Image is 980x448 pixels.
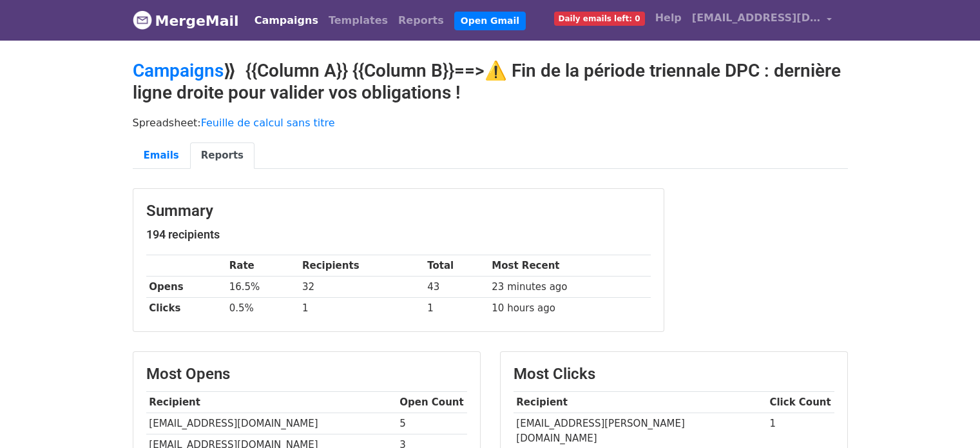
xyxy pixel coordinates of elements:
th: Open Count [397,392,467,413]
th: Clicks [146,298,226,319]
a: Emails [133,142,190,169]
a: Feuille de calcul sans titre [201,117,335,129]
th: Recipient [146,392,397,413]
h5: 194 recipients [146,228,651,242]
a: [EMAIL_ADDRESS][DOMAIN_NAME] [687,5,838,35]
p: Spreadsheet: [133,116,848,130]
td: 32 [299,277,424,298]
th: Total [424,255,488,277]
td: 10 hours ago [489,298,651,319]
a: Open Gmail [454,12,526,30]
th: Recipient [514,392,767,413]
a: Campaigns [249,8,323,34]
td: 16.5% [226,277,299,298]
th: Opens [146,277,226,298]
a: Templates [323,8,393,34]
div: Widget de chat [916,386,980,448]
td: 1 [299,298,424,319]
iframe: Chat Widget [916,386,980,448]
th: Recipients [299,255,424,277]
th: Rate [226,255,299,277]
a: MergeMail [133,7,239,34]
td: 1 [424,298,488,319]
a: Reports [190,142,255,169]
td: 0.5% [226,298,299,319]
img: MergeMail logo [133,10,152,30]
a: Daily emails left: 0 [549,5,650,31]
a: Help [650,5,687,31]
a: Reports [393,8,449,34]
span: Daily emails left: 0 [554,12,645,26]
a: Campaigns [133,60,224,81]
h3: Most Clicks [514,365,834,384]
h3: Most Opens [146,365,467,384]
th: Most Recent [489,255,651,277]
span: [EMAIL_ADDRESS][DOMAIN_NAME] [692,10,821,26]
h3: Summary [146,202,651,220]
h2: ⟫ {{Column A}} {{Column B}}==>⚠️ Fin de la période triennale DPC : dernière ligne droite pour val... [133,60,848,103]
td: 43 [424,277,488,298]
td: [EMAIL_ADDRESS][DOMAIN_NAME] [146,413,397,434]
th: Click Count [767,392,834,413]
td: 5 [397,413,467,434]
td: 23 minutes ago [489,277,651,298]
